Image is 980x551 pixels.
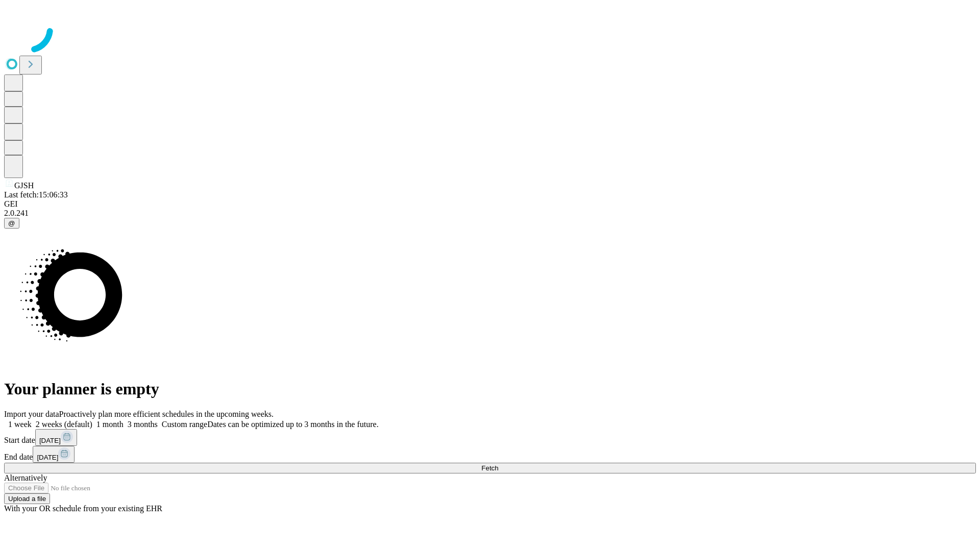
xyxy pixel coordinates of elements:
[96,420,124,429] span: 1 month
[4,493,50,504] button: Upload a file
[4,473,47,482] span: Alternatively
[4,504,162,513] span: With your OR schedule from your existing EHR
[4,199,976,209] div: GEI
[162,420,207,429] span: Custom range
[36,420,92,429] span: 2 weeks (default)
[4,429,976,446] div: Start date
[207,420,378,429] span: Dates can be optimized up to 3 months in the future.
[4,380,976,398] h1: Your planner is empty
[8,219,15,227] span: @
[4,218,19,229] button: @
[8,420,32,429] span: 1 week
[59,410,274,418] span: Proactively plan more efficient schedules in the upcoming weeks.
[4,463,976,473] button: Fetch
[128,420,158,429] span: 3 months
[481,464,498,472] span: Fetch
[4,209,976,218] div: 2.0.241
[4,190,68,199] span: Last fetch: 15:06:33
[14,181,34,190] span: GJSH
[39,437,61,444] span: [DATE]
[37,454,58,461] span: [DATE]
[4,446,976,463] div: End date
[33,446,75,463] button: [DATE]
[35,429,77,446] button: [DATE]
[4,410,59,418] span: Import your data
